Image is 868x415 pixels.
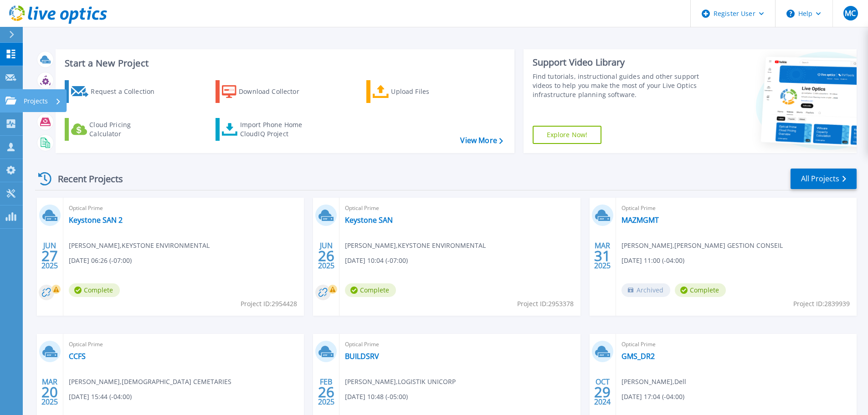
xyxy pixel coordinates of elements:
[345,215,393,225] a: Keystone SAN
[345,377,456,387] span: [PERSON_NAME] , LOGISTIK UNICORP
[594,252,611,260] span: 31
[69,339,298,349] span: Optical Prime
[621,352,655,361] a: GMS_DR2
[345,203,575,213] span: Optical Prime
[533,56,703,68] div: Support Video Library
[793,299,850,309] span: Project ID: 2839939
[345,256,408,266] span: [DATE] 10:04 (-07:00)
[41,239,58,272] div: JUN 2025
[845,10,856,17] span: MC
[65,58,503,68] h3: Start a New Project
[41,375,58,409] div: MAR 2025
[345,339,575,349] span: Optical Prime
[391,82,464,101] div: Upload Files
[621,283,670,297] span: Archived
[621,203,851,213] span: Optical Prime
[345,283,396,297] span: Complete
[345,241,486,251] span: [PERSON_NAME] , KEYSTONE ENVIRONMENTAL
[621,256,684,266] span: [DATE] 11:00 (-04:00)
[345,392,408,402] span: [DATE] 10:48 (-05:00)
[65,118,166,141] a: Cloud Pricing Calculator
[791,169,857,189] a: All Projects
[594,239,611,272] div: MAR 2025
[69,392,132,402] span: [DATE] 15:44 (-04:00)
[621,241,783,251] span: [PERSON_NAME] , [PERSON_NAME] GESTION CONSEIL
[69,377,231,387] span: [PERSON_NAME] , [DEMOGRAPHIC_DATA] CEMETARIES
[69,241,210,251] span: [PERSON_NAME] , KEYSTONE ENVIRONMENTAL
[318,252,334,260] span: 26
[594,375,611,409] div: OCT 2024
[239,82,312,101] div: Download Collector
[91,82,164,101] div: Request a Collection
[41,252,58,260] span: 27
[533,72,703,99] div: Find tutorials, instructional guides and other support videos to help you make the most of your L...
[240,120,311,138] div: Import Phone Home CloudIQ Project
[675,283,726,297] span: Complete
[621,215,659,225] a: MAZMGMT
[594,388,611,396] span: 29
[533,126,602,144] a: Explore Now!
[318,388,334,396] span: 26
[318,239,335,272] div: JUN 2025
[517,299,574,309] span: Project ID: 2953378
[216,80,317,103] a: Download Collector
[89,120,162,138] div: Cloud Pricing Calculator
[241,299,297,309] span: Project ID: 2954428
[65,80,166,103] a: Request a Collection
[460,136,503,145] a: View More
[69,283,120,297] span: Complete
[69,215,123,225] a: Keystone SAN 2
[35,168,135,190] div: Recent Projects
[621,392,684,402] span: [DATE] 17:04 (-04:00)
[69,203,298,213] span: Optical Prime
[69,352,86,361] a: CCFS
[69,256,132,266] span: [DATE] 06:26 (-07:00)
[318,375,335,409] div: FEB 2025
[621,377,686,387] span: [PERSON_NAME] , Dell
[41,388,58,396] span: 20
[366,80,468,103] a: Upload Files
[345,352,379,361] a: BUILDSRV
[621,339,851,349] span: Optical Prime
[24,89,48,113] p: Projects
